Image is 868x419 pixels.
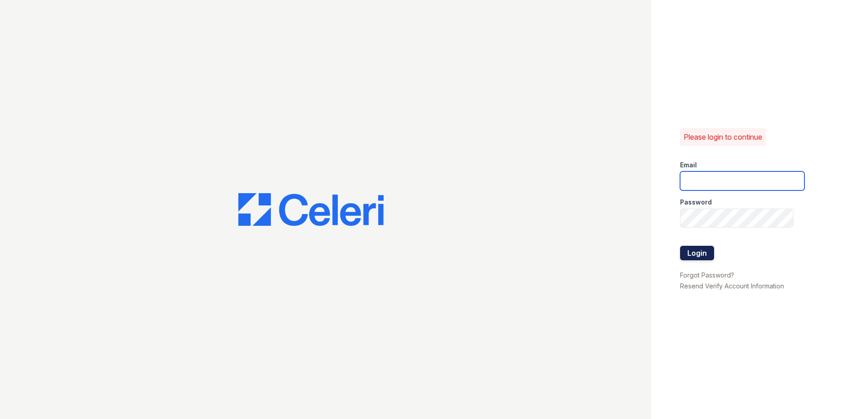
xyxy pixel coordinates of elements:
[680,161,697,170] label: Email
[680,282,784,290] a: Resend Verify Account Information
[684,132,762,142] p: Please login to continue
[680,198,712,207] label: Password
[680,246,714,260] button: Login
[238,193,384,226] img: CE_Logo_Blue-a8612792a0a2168367f1c8372b55b34899dd931a85d93a1a3d3e32e68fde9ad4.png
[680,271,734,279] a: Forgot Password?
